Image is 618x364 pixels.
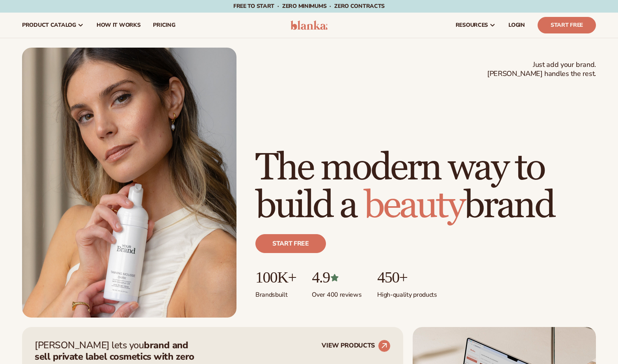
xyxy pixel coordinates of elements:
[290,20,328,30] img: logo
[377,269,437,286] p: 450+
[255,286,296,299] p: Brands built
[487,60,596,79] span: Just add your brand. [PERSON_NAME] handles the rest.
[312,286,361,299] p: Over 400 reviews
[233,2,385,10] span: Free to start · ZERO minimums · ZERO contracts
[97,22,141,28] span: How It Works
[147,13,181,38] a: pricing
[322,340,391,352] a: VIEW PRODUCTS
[508,22,525,28] span: LOGIN
[153,22,175,28] span: pricing
[22,48,236,318] img: Female holding tanning mousse.
[538,17,596,33] a: Start Free
[255,149,596,225] h1: The modern way to build a brand
[502,13,531,38] a: LOGIN
[456,22,488,28] span: resources
[16,13,90,38] a: product catalog
[90,13,147,38] a: How It Works
[255,269,296,286] p: 100K+
[312,269,361,286] p: 4.9
[377,286,437,299] p: High-quality products
[22,22,76,28] span: product catalog
[364,183,464,229] span: beauty
[255,234,326,253] a: Start free
[449,13,502,38] a: resources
